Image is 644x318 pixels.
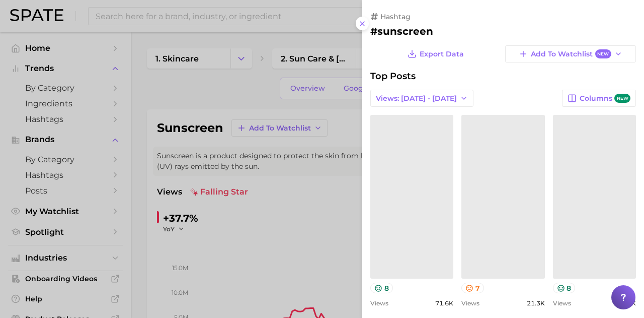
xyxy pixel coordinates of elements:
[370,71,416,82] span: Top Posts
[435,299,453,307] span: 71.6k
[595,49,611,59] span: New
[505,45,636,62] button: Add to WatchlistNew
[553,299,571,307] span: Views
[380,12,411,21] span: hashtag
[553,283,576,293] button: 8
[405,45,466,62] button: Export Data
[420,50,464,58] span: Export Data
[527,299,545,307] span: 21.3k
[531,49,611,59] span: Add to Watchlist
[370,90,473,107] button: Views: [DATE] - [DATE]
[562,90,636,107] button: Columnsnew
[370,299,388,307] span: Views
[370,25,636,37] h2: #sunscreen
[376,94,457,103] span: Views: [DATE] - [DATE]
[580,94,630,103] span: Columns
[614,94,630,103] span: new
[461,283,484,293] button: 7
[461,299,479,307] span: Views
[370,283,393,293] button: 8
